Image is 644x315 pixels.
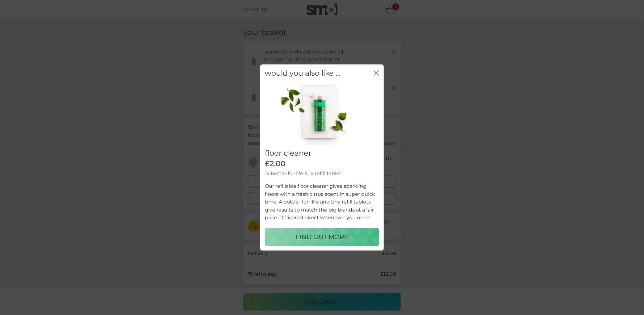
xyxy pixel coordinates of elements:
button: close [374,70,379,77]
span: £2.00 [265,159,286,168]
h2: would you also like ... [265,69,340,78]
h2: floor cleaner [265,149,379,158]
p: Our refillable floor cleaner gives sparkling floors with a fresh citrus scent in super quick time... [265,183,379,222]
p: FIND OUT MORE [296,232,348,242]
p: 1x bottle-for-life & 1x refill tablet [265,170,379,178]
button: FIND OUT MORE [265,228,379,246]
